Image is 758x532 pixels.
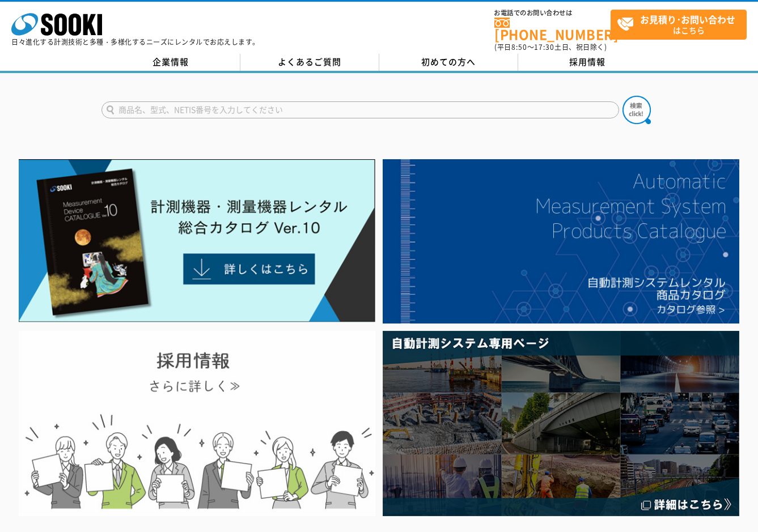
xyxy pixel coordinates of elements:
p: 日々進化する計測技術と多種・多様化するニーズにレンタルでお応えします。 [11,39,260,45]
span: 8:50 [511,42,527,52]
img: btn_search.png [623,96,651,124]
a: 採用情報 [518,54,657,71]
a: [PHONE_NUMBER] [494,18,611,41]
a: お見積り･お問い合わせはこちら [611,10,747,40]
a: 初めての方へ [379,54,518,71]
img: 自動計測システムカタログ [383,159,739,324]
span: (平日 ～ 土日、祝日除く) [494,42,607,52]
span: 初めての方へ [421,56,476,68]
a: よくあるご質問 [240,54,379,71]
input: 商品名、型式、NETIS番号を入力してください [101,101,619,118]
img: Catalog Ver10 [19,159,375,322]
strong: お見積り･お問い合わせ [640,12,735,26]
img: 自動計測システム専用ページ [383,331,739,516]
span: はこちら [617,10,746,39]
span: 17:30 [534,42,554,52]
span: お電話でのお問い合わせは [494,10,611,16]
a: 企業情報 [101,54,240,71]
img: SOOKI recruit [19,331,375,516]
